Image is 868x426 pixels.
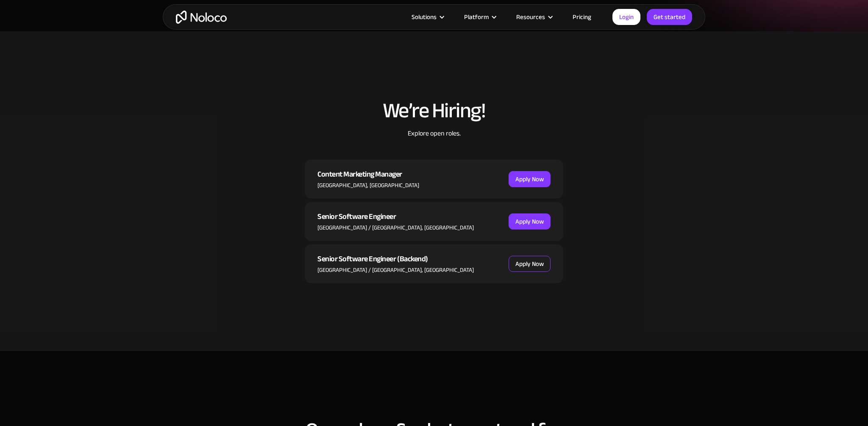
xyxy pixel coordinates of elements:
[412,11,437,22] div: Solutions
[317,168,419,181] div: Content Marketing Manager
[612,9,640,25] a: Login
[317,266,474,275] div: [GEOGRAPHIC_DATA] / [GEOGRAPHIC_DATA], [GEOGRAPHIC_DATA]
[453,11,506,22] div: Platform
[317,223,474,232] div: [GEOGRAPHIC_DATA] / [GEOGRAPHIC_DATA], [GEOGRAPHIC_DATA]
[464,11,489,22] div: Platform
[647,9,692,25] a: Get started
[562,11,602,22] a: Pricing
[509,171,551,187] a: Apply Now
[317,253,474,266] div: Senior Software Engineer (Backend)
[317,181,419,190] div: [GEOGRAPHIC_DATA], [GEOGRAPHIC_DATA]
[516,11,545,22] div: Resources
[317,210,474,223] div: Senior Software Engineer
[401,11,453,22] div: Solutions
[506,11,562,22] div: Resources
[305,99,563,122] h2: We’re Hiring!
[509,213,551,230] a: Apply Now
[176,11,227,24] a: home
[509,256,551,272] a: Apply Now
[305,128,563,160] div: Explore open roles.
